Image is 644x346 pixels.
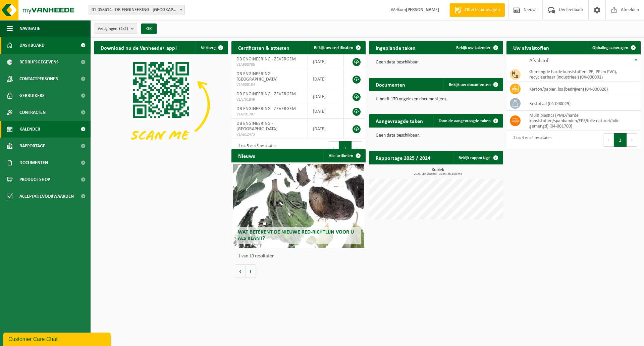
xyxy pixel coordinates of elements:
span: Bekijk uw kalender [456,46,491,50]
span: Dashboard [19,37,45,54]
span: Bekijk uw certificaten [314,46,353,50]
a: Alle artikelen [323,149,365,162]
img: Download de VHEPlus App [94,54,228,155]
button: Vorige [235,264,246,278]
span: Offerte aanvragen [463,7,501,13]
p: 1 van 10 resultaten [238,254,362,259]
button: Previous [603,133,614,147]
button: Verberg [196,41,227,54]
h2: Uw afvalstoffen [506,41,556,54]
span: DB ENGINEERING - [GEOGRAPHIC_DATA] [236,121,277,132]
td: multi plastics (PMD/harde kunststoffen/spanbanden/EPS/folie naturel/folie gemengd) (04-001700) [524,111,641,131]
a: Bekijk uw certificaten [309,41,365,54]
span: Documenten [19,154,48,171]
a: Bekijk rapportage [453,151,502,164]
span: Contactpersonen [19,70,58,87]
td: [DATE] [308,119,343,139]
span: Gebruikers [19,87,45,104]
span: VLA701787 [236,112,303,117]
span: Verberg [201,46,216,50]
span: VLA612473 [236,132,303,137]
span: Product Shop [19,171,50,188]
p: Geen data beschikbaar. [376,133,496,138]
span: 01-058614 - DB ENGINEERING - HARELBEKE [89,5,184,15]
td: [DATE] [308,104,343,119]
a: Bekijk uw documenten [443,78,502,91]
span: Acceptatievoorwaarden [19,188,74,205]
a: Ophaling aanvragen [587,41,640,54]
td: [DATE] [308,69,343,89]
div: 1 tot 4 van 4 resultaten [510,133,551,147]
span: Afvalstof [529,58,548,63]
span: VLA701849 [236,97,303,102]
button: Volgende [246,264,256,278]
button: Previous [328,141,339,155]
a: Toon de aangevraagde taken [433,114,502,128]
span: Ophaling aanvragen [592,46,628,50]
td: restafval (04-000029) [524,96,641,111]
h2: Certificaten & attesten [231,41,296,54]
span: VLA900184 [236,82,303,88]
a: Wat betekent de nieuwe RED-richtlijn voor u als klant? [233,164,364,248]
span: Rapportage [19,138,45,154]
td: [DATE] [308,54,343,69]
p: U heeft 170 ongelezen document(en). [376,97,496,102]
h2: Aangevraagde taken [369,114,430,127]
span: DB ENGINEERING - [GEOGRAPHIC_DATA] [236,71,277,82]
h2: Nieuws [231,149,262,162]
td: karton/papier, los (bedrijven) (04-000026) [524,82,641,96]
td: gemengde harde kunststoffen (PE, PP en PVC), recycleerbaar (industrieel) (04-000001) [524,67,641,82]
a: Bekijk uw kalender [451,41,502,54]
span: Contracten [19,104,46,121]
span: 2024: 49,200 m3 - 2025: 26,100 m3 [372,172,503,176]
h2: Ingeplande taken [369,41,422,54]
h2: Rapportage 2025 / 2024 [369,151,437,164]
span: Navigatie [19,20,40,37]
span: DB ENGINEERING - ZEVERGEM [236,92,296,97]
iframe: chat widget [3,331,112,346]
button: Next [352,141,362,155]
span: 01-058614 - DB ENGINEERING - HARELBEKE [89,5,185,15]
div: 1 tot 5 van 5 resultaten [235,141,276,155]
button: 1 [339,141,352,155]
h2: Documenten [369,78,412,91]
button: Next [627,133,637,147]
p: Geen data beschikbaar. [376,60,496,65]
span: DB ENGINEERING - ZEVERGEM [236,57,296,62]
span: Wat betekent de nieuwe RED-richtlijn voor u als klant? [238,230,354,241]
span: DB ENGINEERING - ZEVERGEM [236,106,296,111]
button: Vestigingen(2/2) [94,23,137,34]
td: [DATE] [308,89,343,104]
strong: [PERSON_NAME] [406,7,439,12]
span: Toon de aangevraagde taken [439,119,491,123]
h3: Kubiek [372,168,503,176]
button: OK [141,23,157,34]
h2: Download nu de Vanheede+ app! [94,41,183,54]
span: VLA900785 [236,62,303,67]
a: Offerte aanvragen [449,3,505,17]
span: Kalender [19,121,40,138]
span: Bekijk uw documenten [449,83,491,87]
count: (2/2) [119,27,128,31]
span: Vestigingen [98,24,128,34]
button: 1 [614,133,627,147]
span: Bedrijfsgegevens [19,54,59,70]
